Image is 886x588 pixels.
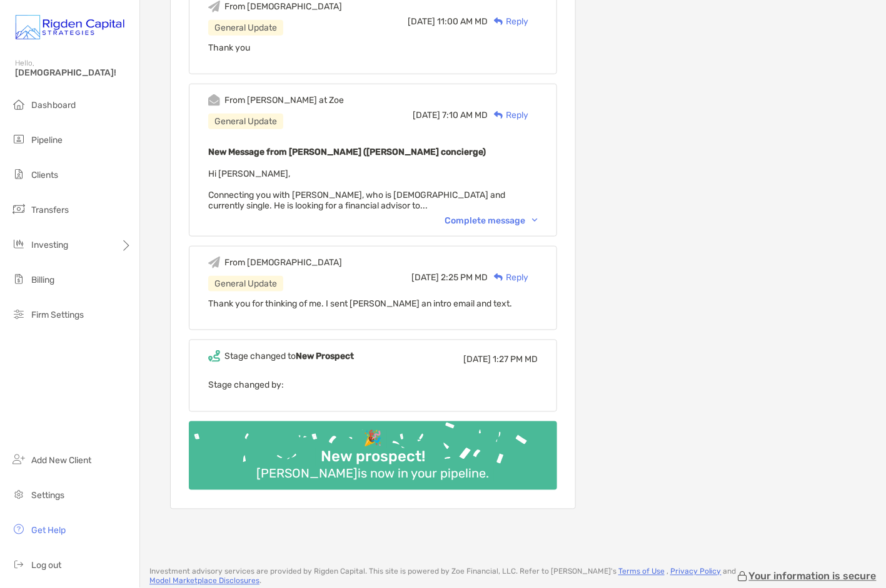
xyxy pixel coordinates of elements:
[31,310,84,320] span: Firm Settings
[208,147,486,157] b: New Message from [PERSON_NAME] ([PERSON_NAME] concierge)
[358,430,387,448] div: 🎉
[224,257,342,268] div: From [DEMOGRAPHIC_DATA]
[488,15,528,28] div: Reply
[445,215,538,226] div: Complete message
[11,132,26,147] img: pipeline icon
[494,111,503,119] img: Reply icon
[11,557,26,572] img: logout icon
[494,273,503,282] img: Reply icon
[31,525,66,536] span: Get Help
[31,490,64,501] span: Settings
[31,275,54,285] span: Billing
[11,272,26,287] img: billing icon
[31,455,91,466] span: Add New Client
[208,257,220,268] img: Event icon
[31,560,61,571] span: Log out
[494,17,503,26] img: Reply icon
[11,306,26,321] img: firm-settings icon
[31,170,58,180] span: Clients
[208,298,512,309] span: Thank you for thinking of me. I sent [PERSON_NAME] an intro email and text.
[316,448,430,466] div: New prospect!
[11,202,26,217] img: transfers icon
[149,577,259,586] a: Model Marketplace Disclosures
[11,167,26,182] img: clients icon
[224,351,354,361] div: Stage changed to
[488,271,528,284] div: Reply
[532,218,538,222] img: Chevron icon
[463,354,491,365] span: [DATE]
[441,272,488,283] span: 2:25 PM MD
[408,16,435,27] span: [DATE]
[488,109,528,122] div: Reply
[31,205,69,215] span: Transfers
[208,169,505,211] span: Hi [PERSON_NAME], Connecting you with [PERSON_NAME], who is [DEMOGRAPHIC_DATA] and currently sing...
[413,110,440,120] span: [DATE]
[15,67,132,78] span: [DEMOGRAPHIC_DATA]!
[31,100,76,110] span: Dashboard
[189,421,557,479] img: Confetti
[11,452,26,467] img: add_new_client icon
[208,276,283,292] div: General Update
[208,114,283,129] div: General Update
[251,466,494,481] div: [PERSON_NAME] is now in your pipeline.
[437,16,488,27] span: 11:00 AM MD
[224,95,344,105] div: From [PERSON_NAME] at Zoe
[31,240,68,250] span: Investing
[411,272,439,283] span: [DATE]
[208,42,250,53] span: Thank you
[11,522,26,537] img: get-help icon
[208,20,283,36] div: General Update
[224,1,342,12] div: From [DEMOGRAPHIC_DATA]
[208,377,538,393] p: Stage changed by:
[208,1,220,12] img: Event icon
[31,135,63,145] span: Pipeline
[618,567,665,576] a: Terms of Use
[670,567,722,576] a: Privacy Policy
[11,237,26,252] img: investing icon
[493,354,538,365] span: 1:27 PM MD
[208,350,220,362] img: Event icon
[442,110,488,120] span: 7:10 AM MD
[149,567,737,586] p: Investment advisory services are provided by Rigden Capital . This site is powered by Zoe Financi...
[11,97,26,112] img: dashboard icon
[749,571,877,582] p: Your information is secure
[15,5,124,50] img: Zoe Logo
[296,351,354,361] b: New Prospect
[208,94,220,106] img: Event icon
[11,487,26,502] img: settings icon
